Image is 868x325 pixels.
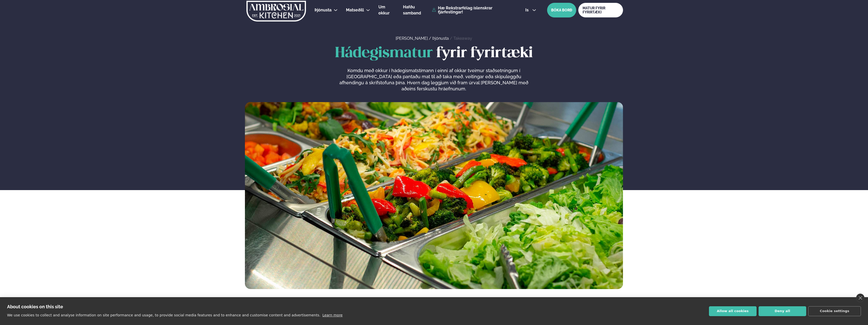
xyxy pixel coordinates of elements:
[245,102,623,289] img: image alt
[432,36,449,41] a: Þjónusta
[7,304,63,309] strong: About cookies on this site
[709,306,757,316] button: Allow all cookies
[521,8,540,12] button: is
[315,8,332,12] span: Þjónusta
[346,8,364,12] span: Matseðill
[759,306,806,316] button: Deny all
[453,36,472,41] a: Takeaway
[7,313,320,317] p: We use cookies to collect and analyse information on site performance and usage, to provide socia...
[578,3,623,17] a: MATUR FYRIR FYRIRTÆKI
[450,36,453,41] span: /
[245,45,623,62] h1: fyrir fyrirtæki
[378,5,390,15] span: Um okkur
[432,6,513,14] a: Hæ Rekstrarfélag íslenskrar fjárfestingar!
[322,313,343,317] a: Learn more
[547,3,576,17] button: BÓKA BORÐ
[338,68,530,92] p: Komdu með okkur í hádegismatstímann í einni af okkar tveimur staðsetningum í [GEOGRAPHIC_DATA] eð...
[403,5,421,15] span: Hafðu samband
[429,36,432,41] span: /
[346,7,364,13] a: Matseðill
[525,8,530,12] span: is
[396,36,428,41] a: [PERSON_NAME]
[246,1,306,22] img: logo
[856,294,864,302] a: close
[315,7,332,13] a: Þjónusta
[403,4,430,16] a: Hafðu samband
[808,306,861,316] button: Cookie settings
[378,4,395,16] a: Um okkur
[335,46,433,60] span: Hádegismatur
